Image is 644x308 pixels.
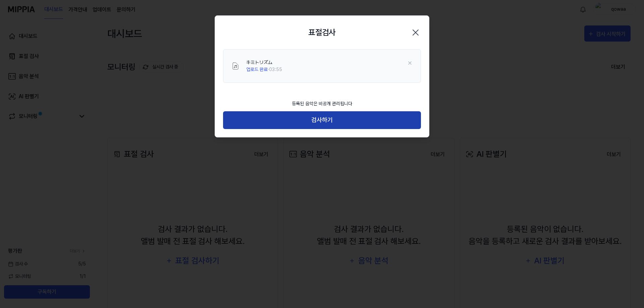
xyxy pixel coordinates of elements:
div: キミトリズム [246,59,282,66]
h2: 표절검사 [308,26,336,39]
button: 검사하기 [223,111,421,129]
span: 업로드 완료 [246,67,268,72]
img: File Select [231,62,239,70]
div: 등록된 음악은 비공개 관리됩니다 [288,96,356,111]
div: · 03:55 [246,66,282,73]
